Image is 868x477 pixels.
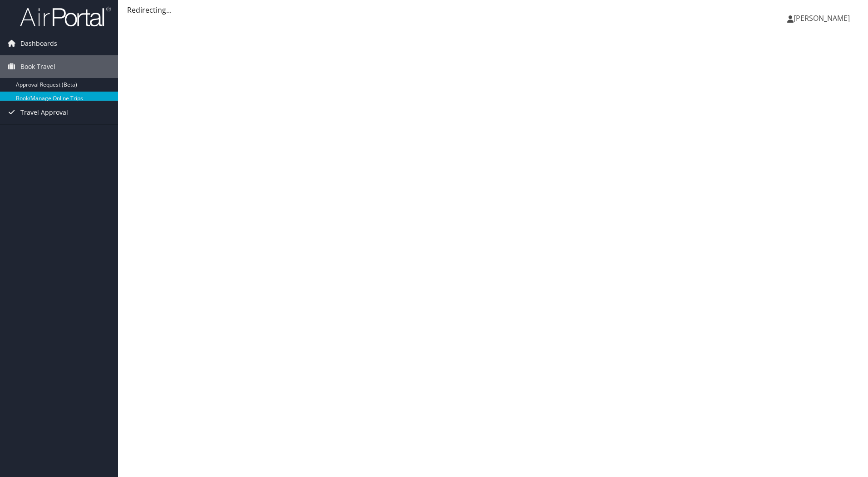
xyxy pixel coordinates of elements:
[794,13,850,23] span: [PERSON_NAME]
[20,55,55,78] span: Book Travel
[20,6,111,27] img: airportal-logo.png
[20,32,57,55] span: Dashboards
[20,101,68,124] span: Travel Approval
[127,5,859,15] div: Redirecting...
[787,5,859,32] a: [PERSON_NAME]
